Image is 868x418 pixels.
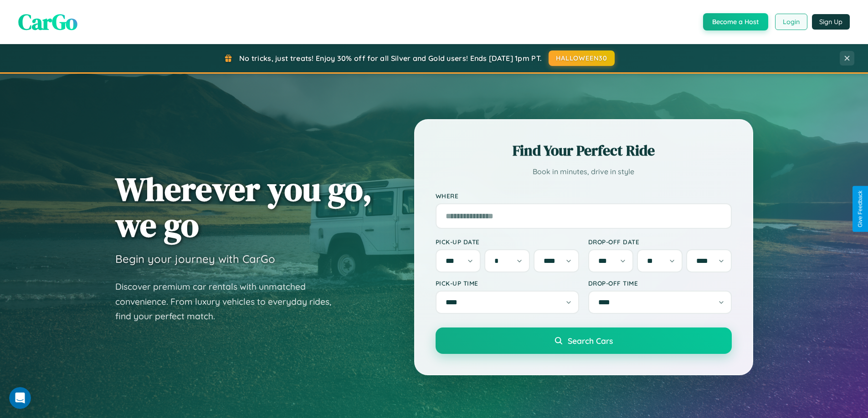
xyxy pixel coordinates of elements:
[436,279,579,287] label: Pick-up Time
[436,141,732,161] h2: Find Your Perfect Ride
[436,165,732,178] p: Book in minutes, drive in style
[9,387,31,409] iframe: Intercom live chat
[436,327,732,354] button: Search Cars
[115,171,372,243] h1: Wherever you go, we go
[588,238,732,246] label: Drop-off Date
[568,336,613,346] span: Search Cars
[812,14,850,30] button: Sign Up
[239,54,542,63] span: No tricks, just treats! Enjoy 30% off for all Silver and Gold users! Ends [DATE] 1pm PT.
[588,279,732,287] label: Drop-off Time
[115,279,343,324] p: Discover premium car rentals with unmatched convenience. From luxury vehicles to everyday rides, ...
[549,50,615,66] button: HALLOWEEN30
[115,252,275,266] h3: Begin your journey with CarGo
[18,7,77,37] span: CarGo
[857,191,863,227] div: Give Feedback
[775,14,807,30] button: Login
[436,192,732,200] label: Where
[436,238,579,246] label: Pick-up Date
[703,13,768,30] button: Become a Host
